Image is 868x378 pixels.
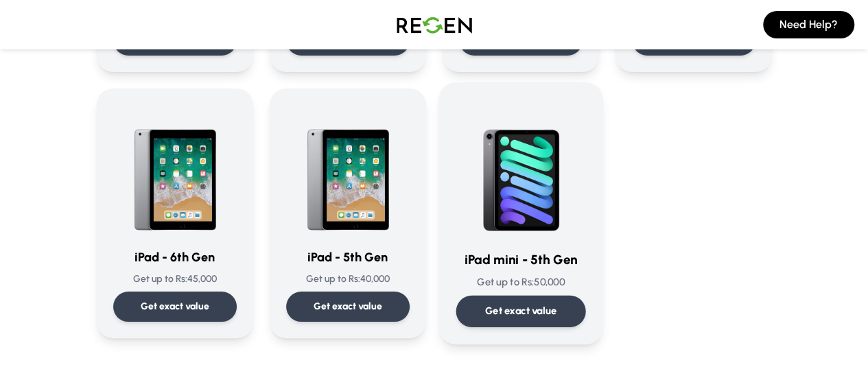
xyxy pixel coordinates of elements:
p: Get up to Rs: 40,000 [286,272,410,286]
button: Need Help? [763,11,854,38]
p: Get exact value [314,300,382,314]
img: Logo [386,5,482,44]
p: Get exact value [141,300,209,314]
h3: iPad - 5th Gen [286,248,410,267]
p: Get up to Rs: 50,000 [456,275,585,290]
img: iPad - 6th Generation (2018) [113,105,237,237]
img: iPad mini - 5th Generation (2019) [456,99,585,238]
h3: iPad mini - 5th Gen [456,250,585,270]
h3: iPad - 6th Gen [113,248,237,267]
img: iPad - 5th Generation (2017) [286,105,410,237]
p: Get up to Rs: 45,000 [113,272,237,286]
p: Get exact value [484,304,556,318]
